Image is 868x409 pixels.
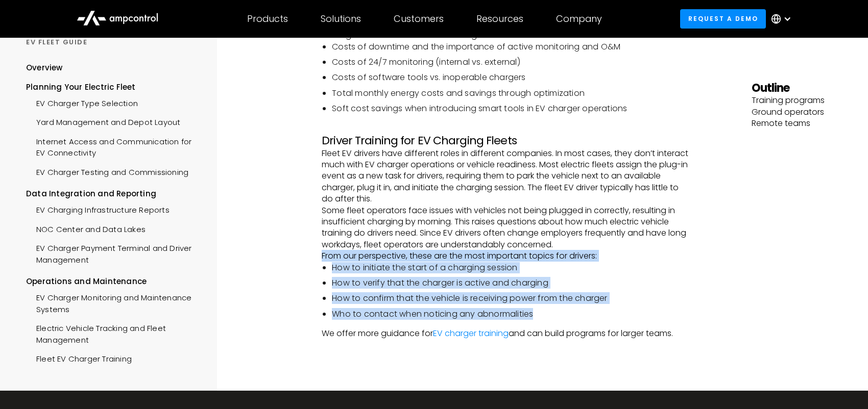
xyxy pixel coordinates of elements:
div: Customers [394,13,444,24]
div: Resources [476,13,523,24]
p: From our perspective, these are the most important topics for drivers: [322,250,690,262]
a: EV Charger Payment Terminal and Driver Management [26,238,200,268]
div: Ev Fleet GUIDE [26,38,200,47]
li: How to verify that the charger is active and charging [332,277,690,289]
strong: Outline [752,80,790,96]
p: Ground operators [752,107,842,118]
p: Some fleet operators face issues with vehicles not being plugged in correctly, resulting in insuf... [322,205,690,251]
a: Internet Access and Communication for EV Connectivity [26,131,200,162]
a: Electric Vehicle Tracking and Fleet Management [26,318,200,348]
div: Products [247,13,288,24]
li: Costs of downtime and the importance of active monitoring and O&M [332,41,690,53]
a: EV Charging Infrastructure Reports [26,199,170,218]
a: EV Charger Type Selection [26,93,138,112]
li: Costs of 24/7 monitoring (internal vs. external) [332,57,690,68]
div: Company [556,13,602,24]
li: How to confirm that the vehicle is receiving power from the charger [332,293,690,304]
a: EV charger training [433,327,509,339]
div: Planning Your Electric Fleet [26,82,200,93]
div: Solutions [321,13,361,24]
li: Soft cost savings when introducing smart tools in EV charger operations [332,103,690,114]
h3: Driver Training for EV Charging Fleets [322,134,690,147]
div: Operations and Maintenance [26,276,200,287]
a: NOC Center and Data Lakes [26,219,146,238]
p: We offer more guidance for and can build programs for larger teams. [322,328,690,339]
li: Total monthly energy costs and savings through optimization [332,88,690,99]
a: Overview [26,62,63,81]
a: EV Charger Testing and Commissioning [26,162,188,181]
div: Data Integration and Reporting [26,188,200,199]
a: Yard Management and Depot Layout [26,112,180,131]
li: Costs of software tools vs. inoperable chargers [332,72,690,83]
p: ‍ [322,123,690,134]
a: EV Charger Monitoring and Maintenance Systems [26,288,200,318]
a: Fleet EV Charger Training [26,348,132,367]
p: Fleet EV drivers have different roles in different companies. In most cases, they don’t interact ... [322,148,690,205]
a: Request a demo [680,9,766,28]
li: Who to contact when noticing any abnormalities [332,309,690,320]
p: Remote teams [752,118,842,129]
li: How to initiate the start of a charging session [332,262,690,273]
div: Overview [26,62,63,73]
p: Training programs [752,95,842,106]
